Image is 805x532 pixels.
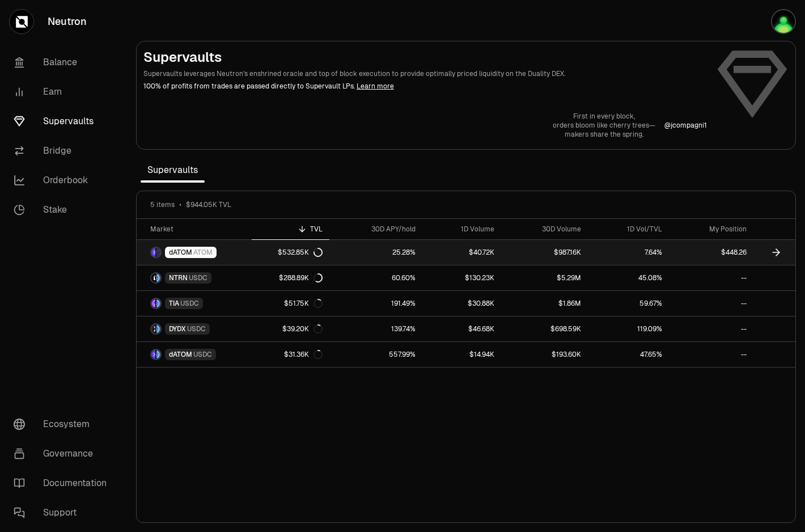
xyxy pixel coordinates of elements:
[664,121,707,130] p: @ jcompagni1
[137,291,252,316] a: TIA LogoUSDC LogoTIAUSDC
[5,136,122,166] a: Bridge
[588,342,669,367] a: 47.65%
[5,409,122,439] a: Ecosystem
[508,225,581,234] div: 30D Volume
[169,248,192,257] span: dATOM
[588,291,669,316] a: 59.67%
[278,248,323,257] div: $532.85K
[553,121,655,130] p: orders bloom like cherry trees—
[252,316,329,341] a: $39.20K
[771,9,796,34] img: kkr
[329,265,422,290] a: 60.60%
[429,225,494,234] div: 1D Volume
[137,342,252,367] a: dATOM LogoUSDC LogodATOMUSDC
[279,273,323,282] div: $288.89K
[169,350,192,359] span: dATOM
[329,291,422,316] a: 191.49%
[588,265,669,290] a: 45.08%
[143,69,707,79] p: Supervaults leverages Neutron's enshrined oracle and top of block execution to provide optimally ...
[156,248,160,257] img: ATOM Logo
[669,240,753,265] a: $448.26
[422,342,501,367] a: $14.94K
[169,273,188,282] span: NTRN
[501,291,588,316] a: $1.86M
[150,225,245,234] div: Market
[156,299,160,308] img: USDC Logo
[141,159,205,181] span: Supervaults
[189,273,207,282] span: USDC
[151,273,155,282] img: NTRN Logo
[588,240,669,265] a: 7.64%
[187,324,206,333] span: USDC
[553,112,655,139] a: First in every block,orders bloom like cherry trees—makers share the spring.
[151,324,155,333] img: DYDX Logo
[329,342,422,367] a: 557.99%
[5,439,122,468] a: Governance
[422,291,501,316] a: $30.88K
[151,299,155,308] img: TIA Logo
[137,240,252,265] a: dATOM LogoATOM LogodATOMATOM
[422,316,501,341] a: $46.68K
[595,225,662,234] div: 1D Vol/TVL
[137,316,252,341] a: DYDX LogoUSDC LogoDYDXUSDC
[422,240,501,265] a: $40.72K
[169,324,186,333] span: DYDX
[669,291,753,316] a: --
[169,299,179,308] span: TIA
[143,81,707,91] p: 100% of profits from trades are passed directly to Supervault LPs.
[5,77,122,107] a: Earn
[156,324,160,333] img: USDC Logo
[151,350,155,359] img: dATOM Logo
[329,240,422,265] a: 25.28%
[150,200,175,209] span: 5 items
[501,265,588,290] a: $5.29M
[193,248,213,257] span: ATOM
[151,248,155,257] img: dATOM Logo
[5,166,122,195] a: Orderbook
[156,273,160,282] img: USDC Logo
[193,350,212,359] span: USDC
[553,130,655,139] p: makers share the spring.
[252,291,329,316] a: $51.75K
[5,195,122,225] a: Stake
[669,342,753,367] a: --
[336,225,416,234] div: 30D APY/hold
[501,342,588,367] a: $193.60K
[137,265,252,290] a: NTRN LogoUSDC LogoNTRNUSDC
[5,468,122,498] a: Documentation
[588,316,669,341] a: 119.09%
[669,265,753,290] a: --
[422,265,501,290] a: $130.23K
[329,316,422,341] a: 139.74%
[259,225,323,234] div: TVL
[669,316,753,341] a: --
[186,200,231,209] span: $944.05K TVL
[553,112,655,121] p: First in every block,
[664,121,707,130] a: @jcompagni1
[180,299,199,308] span: USDC
[143,48,707,66] h2: Supervaults
[252,342,329,367] a: $31.36K
[252,265,329,290] a: $288.89K
[284,350,323,359] div: $31.36K
[156,350,160,359] img: USDC Logo
[5,107,122,136] a: Supervaults
[282,324,323,333] div: $39.20K
[357,82,394,91] a: Learn more
[284,299,323,308] div: $51.75K
[501,316,588,341] a: $698.59K
[5,48,122,77] a: Balance
[5,498,122,527] a: Support
[676,225,747,234] div: My Position
[501,240,588,265] a: $987.16K
[252,240,329,265] a: $532.85K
